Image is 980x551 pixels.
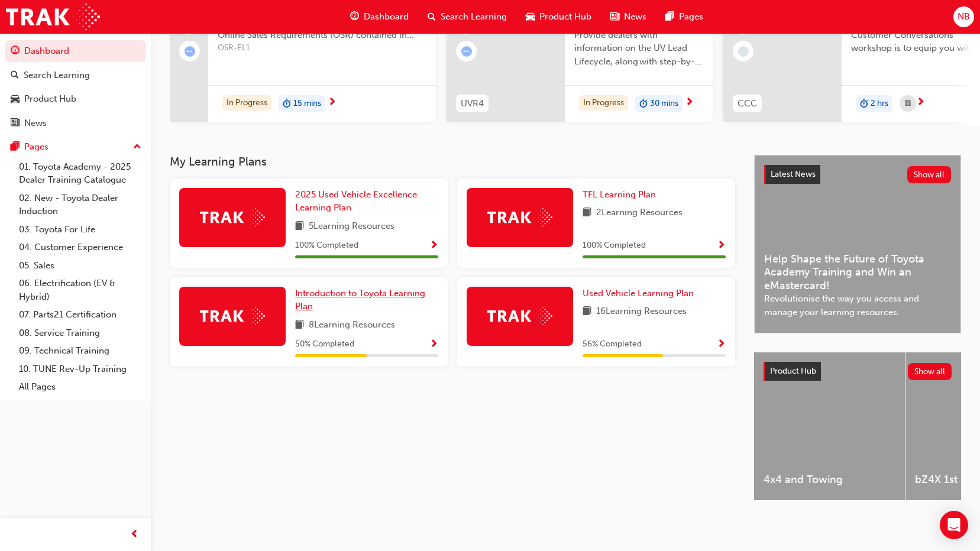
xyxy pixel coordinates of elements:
[5,136,146,158] button: Pages
[487,307,552,325] img: Trak
[596,304,687,319] span: 16 Learning Resources
[754,155,961,333] a: Latest NewsShow allHelp Shape the Future of Toyota Academy Training and Win an eMastercard!Revolu...
[717,339,726,350] span: Show Progress
[908,363,952,380] button: Show all
[738,97,757,111] span: CCC
[953,7,974,27] button: NB
[770,366,816,376] span: Product Hub
[200,208,265,226] img: Trak
[583,206,591,221] span: book-icon
[341,5,418,29] a: guage-iconDashboard
[5,40,146,62] a: Dashboard
[170,155,735,168] h3: My Learning Plans
[579,95,628,111] div: In Progress
[764,292,951,319] span: Revolutionise the way you access and manage your learning resources.
[283,96,291,112] span: duration-icon
[200,307,265,325] img: Trak
[11,142,20,153] span: pages-icon
[6,4,100,30] a: Trak
[583,288,694,299] span: Used Vehicle Learning Plan
[583,188,661,202] a: TFL Learning Plan
[428,9,436,24] span: search-icon
[14,324,146,342] a: 08. Service Training
[685,98,694,108] span: next-icon
[24,92,76,106] div: Product Hub
[309,219,394,234] span: 5 Learning Resources
[14,158,146,189] a: 01. Toyota Academy - 2025 Dealer Training Catalogue
[418,5,516,29] a: search-iconSearch Learning
[5,64,146,86] a: Search Learning
[958,10,970,24] span: NB
[851,15,980,55] span: The purpose of the Confident Customer Conversations workshop is to equip you with tools to commun...
[610,9,619,24] span: news-icon
[295,318,304,333] span: book-icon
[764,473,895,487] span: 4x4 and Towing
[293,97,321,111] span: 15 mins
[11,46,20,57] span: guage-icon
[295,287,438,313] a: Introduction to Toyota Learning Plan
[764,252,951,293] span: Help Shape the Future of Toyota Academy Training and Win an eMastercard!
[860,96,868,112] span: duration-icon
[133,140,141,155] span: up-icon
[487,208,552,226] img: Trak
[583,287,698,300] a: Used Vehicle Learning Plan
[309,318,395,333] span: 8 Learning Resources
[601,5,656,29] a: news-iconNews
[24,140,48,154] div: Pages
[11,118,20,129] span: news-icon
[429,339,438,350] span: Show Progress
[295,338,354,351] span: 50 % Completed
[717,337,726,352] button: Show Progress
[650,97,678,111] span: 30 mins
[14,189,146,221] a: 02. New - Toyota Dealer Induction
[717,241,726,251] span: Show Progress
[429,238,438,253] button: Show Progress
[429,241,438,251] span: Show Progress
[639,96,648,112] span: duration-icon
[14,306,146,324] a: 07. Parts21 Certification
[916,98,925,108] span: next-icon
[11,94,20,105] span: car-icon
[441,10,507,24] span: Search Learning
[738,46,749,57] span: learningRecordVerb_NONE-icon
[295,219,304,234] span: book-icon
[14,342,146,360] a: 09. Technical Training
[295,239,358,252] span: 100 % Completed
[295,189,417,213] span: 2025 Used Vehicle Excellence Learning Plan
[14,221,146,239] a: 03. Toyota For Life
[5,38,146,136] button: DashboardSearch LearningProduct HubNews
[583,338,642,351] span: 56 % Completed
[5,112,146,134] a: News
[574,28,703,69] span: Provide dealers with information on the UV Lead Lifecycle, along with step-by-step instructions f...
[905,96,911,111] span: calendar-icon
[871,97,888,111] span: 2 hrs
[24,69,90,82] div: Search Learning
[14,378,146,396] a: All Pages
[130,527,139,542] span: prev-icon
[665,9,674,24] span: pages-icon
[717,238,726,253] button: Show Progress
[295,188,438,215] a: 2025 Used Vehicle Excellence Learning Plan
[218,41,426,55] span: OSR-EL1
[771,169,816,179] span: Latest News
[185,46,195,57] span: learningRecordVerb_ATTEMPT-icon
[14,238,146,257] a: 04. Customer Experience
[764,165,951,184] a: Latest NewsShow all
[656,5,713,29] a: pages-iconPages
[596,206,683,221] span: 2 Learning Resources
[461,97,484,111] span: UVR4
[5,88,146,110] a: Product Hub
[679,10,703,24] span: Pages
[539,10,591,24] span: Product Hub
[11,70,19,81] span: search-icon
[14,274,146,306] a: 06. Electrification (EV & Hybrid)
[583,239,646,252] span: 100 % Completed
[624,10,646,24] span: News
[364,10,409,24] span: Dashboard
[24,116,47,130] div: News
[516,5,601,29] a: car-iconProduct Hub
[14,360,146,378] a: 10. TUNE Rev-Up Training
[429,337,438,352] button: Show Progress
[526,9,535,24] span: car-icon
